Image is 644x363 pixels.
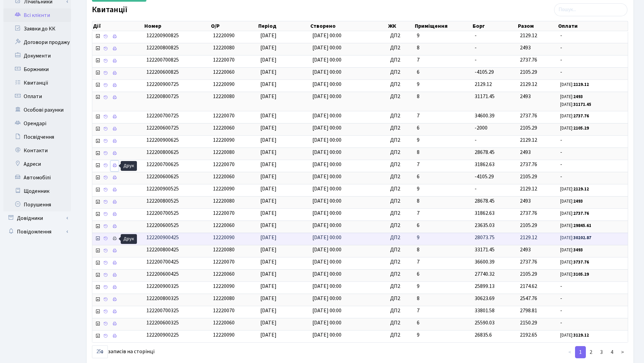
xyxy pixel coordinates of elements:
[475,295,495,302] span: 30623.69
[3,184,71,198] a: Щоденник
[390,68,411,76] span: ДП2
[554,3,627,16] input: Пошук...
[573,186,589,192] b: 2129.12
[390,112,411,120] span: ДП2
[475,32,477,39] span: -
[146,56,179,64] span: 122200700825
[146,295,179,302] span: 122200800325
[573,113,589,119] b: 2737.76
[260,161,277,168] span: [DATE]
[520,136,537,144] span: 2129.12
[475,258,495,266] span: 36600.39
[260,112,277,119] span: [DATE]
[560,161,625,168] span: -
[92,21,144,31] th: Дії
[475,44,477,51] span: -
[213,161,235,168] span: 12220070
[475,197,495,205] span: 28678.45
[3,36,71,49] a: Договори продажу
[260,234,277,241] span: [DATE]
[213,295,235,302] span: 12220080
[213,246,235,253] span: 12220080
[260,93,277,100] span: [DATE]
[560,82,589,88] small: [DATE]:
[417,234,470,242] span: 9
[475,246,495,253] span: 33171.45
[475,112,495,119] span: 34600.39
[390,319,411,327] span: ДП2
[390,307,411,315] span: ДП2
[146,222,179,229] span: 122200600525
[213,81,235,88] span: 12220090
[258,21,310,31] th: Період
[560,282,625,290] span: -
[475,331,492,339] span: 26835.6
[573,235,591,241] b: 30202.87
[560,247,583,253] small: [DATE]:
[312,136,341,144] span: [DATE] 00:00
[260,197,277,205] span: [DATE]
[560,136,625,144] span: -
[3,76,71,90] a: Квитанції
[560,56,625,64] span: -
[390,173,411,181] span: ДП2
[146,270,179,278] span: 122200600425
[520,331,537,339] span: 2192.65
[390,258,411,266] span: ДП2
[560,235,591,241] small: [DATE]:
[417,149,470,156] span: 8
[475,185,477,192] span: -
[390,331,411,339] span: ДП2
[560,101,591,108] small: [DATE]:
[260,44,277,51] span: [DATE]
[475,81,492,88] span: 2129.12
[520,149,531,156] span: 2493
[146,173,179,180] span: 122200600625
[520,124,537,132] span: 2105.29
[417,319,470,327] span: 6
[312,331,341,339] span: [DATE] 00:00
[121,234,137,244] div: Друк
[260,282,277,290] span: [DATE]
[260,209,277,217] span: [DATE]
[146,32,179,39] span: 122200900825
[3,225,71,239] a: Повідомлення
[213,32,235,39] span: 12220090
[520,68,537,76] span: 2105.29
[213,124,235,132] span: 12220060
[390,270,411,278] span: ДП2
[475,136,477,144] span: -
[312,44,341,51] span: [DATE] 00:00
[573,198,583,204] b: 2493
[596,346,607,358] a: 3
[210,21,258,31] th: О/Р
[557,21,628,31] th: Оплати
[520,319,537,326] span: 2150.29
[560,259,589,265] small: [DATE]:
[213,136,235,144] span: 12220090
[312,222,341,229] span: [DATE] 00:00
[312,270,341,278] span: [DATE] 00:00
[146,149,179,156] span: 122200800625
[260,258,277,266] span: [DATE]
[573,210,589,217] b: 2737.76
[312,112,341,119] span: [DATE] 00:00
[146,68,179,76] span: 122200600825
[520,295,537,302] span: 2547.76
[260,270,277,278] span: [DATE]
[560,210,589,217] small: [DATE]:
[417,185,470,193] span: 9
[312,56,341,64] span: [DATE] 00:00
[617,346,628,358] a: >
[312,185,341,192] span: [DATE] 00:00
[520,161,537,168] span: 2737.76
[146,331,179,339] span: 122200900225
[213,185,235,192] span: 12220090
[475,307,495,314] span: 33801.58
[573,82,589,88] b: 2129.12
[92,345,108,358] select: записів на сторінці
[520,222,537,229] span: 2105.29
[260,185,277,192] span: [DATE]
[417,93,470,100] span: 8
[520,32,537,39] span: 2129.12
